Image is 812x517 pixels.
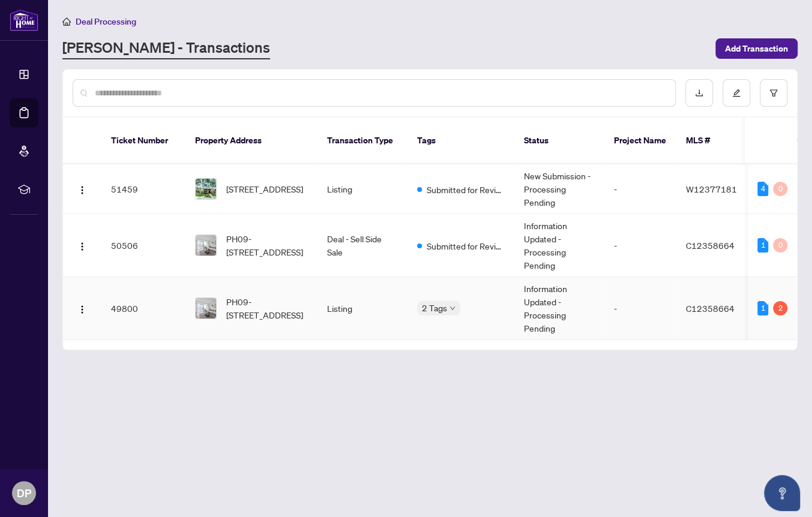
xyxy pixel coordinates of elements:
td: Listing [317,164,408,214]
span: PH09-[STREET_ADDRESS] [226,295,308,321]
td: 49800 [101,277,185,340]
img: thumbnail-img [196,298,216,318]
span: down [450,305,456,311]
span: Add Transaction [725,39,788,58]
span: edit [732,89,741,97]
th: Transaction Type [317,118,408,164]
img: Logo [77,242,87,251]
div: 2 [773,301,787,315]
td: - [604,214,676,277]
button: Open asap [764,475,800,511]
td: 50506 [101,214,185,277]
div: 4 [757,182,768,196]
div: 0 [773,182,787,196]
th: Tags [408,118,514,164]
span: W12377181 [686,184,737,194]
a: [PERSON_NAME] - Transactions [62,38,270,59]
span: C12358664 [686,240,735,251]
td: Listing [317,277,408,340]
img: Logo [77,305,87,314]
span: filter [769,89,778,97]
span: C12358664 [686,303,735,314]
div: 1 [757,301,768,315]
span: Submitted for Review [427,239,505,253]
span: PH09-[STREET_ADDRESS] [226,232,308,258]
button: filter [760,79,787,107]
div: 1 [757,238,768,253]
button: edit [723,79,750,107]
td: Information Updated - Processing Pending [514,277,604,340]
td: - [604,277,676,340]
img: thumbnail-img [196,235,216,256]
span: DP [17,485,31,501]
th: Ticket Number [101,118,185,164]
div: 0 [773,238,787,253]
img: logo [10,9,38,31]
button: Logo [73,299,92,318]
button: Add Transaction [715,38,798,59]
img: thumbnail-img [196,179,216,199]
th: Property Address [185,118,317,164]
button: Logo [73,236,92,255]
td: Information Updated - Processing Pending [514,214,604,277]
span: download [695,89,703,97]
th: MLS # [676,118,748,164]
span: home [62,17,71,26]
span: [STREET_ADDRESS] [226,182,303,196]
button: download [685,79,713,107]
span: Submitted for Review [427,183,505,196]
td: - [604,164,676,214]
th: Project Name [604,118,676,164]
span: Deal Processing [76,16,136,27]
img: Logo [77,185,87,195]
th: Status [514,118,604,164]
td: 51459 [101,164,185,214]
button: Logo [73,179,92,199]
span: 2 Tags [422,301,447,315]
td: New Submission - Processing Pending [514,164,604,214]
td: Deal - Sell Side Sale [317,214,408,277]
